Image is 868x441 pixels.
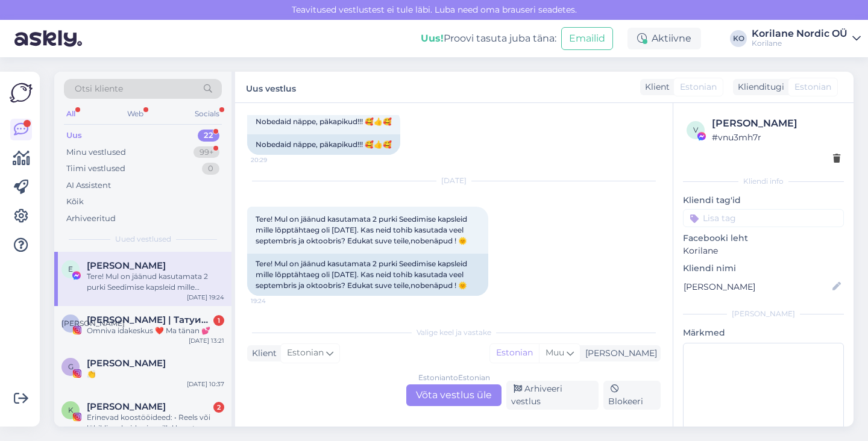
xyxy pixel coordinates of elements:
div: [DATE] 13:21 [189,336,224,345]
span: Nobedaid näppe, päkapikud!!! 🥰👍🥰 [256,117,392,126]
div: All [64,106,78,122]
span: Gertu T [87,358,166,369]
span: Otsi kliente [75,83,123,95]
span: Kristina Karu [87,401,166,412]
input: Lisa tag [683,209,844,227]
span: Estonian [680,81,717,93]
div: Korilane [752,39,848,48]
span: 19:24 [251,296,296,305]
div: [PERSON_NAME] [683,308,844,319]
div: Estonian [490,344,539,362]
div: 22 [198,130,219,142]
span: K [68,405,74,414]
div: Minu vestlused [66,146,126,158]
span: Muu [546,347,564,358]
span: [PERSON_NAME] [61,319,125,328]
div: Klient [640,81,670,93]
div: # vnu3mh7r [712,131,840,144]
div: Web [125,106,146,122]
div: AI Assistent [66,180,111,192]
a: Korilane Nordic OÜKorilane [752,29,861,48]
div: Socials [192,106,222,122]
img: Askly Logo [10,81,33,104]
div: Omniva idakeskus ❤️ Ma tänan 💕 [87,325,224,336]
div: Blokeeri [603,381,661,410]
div: Korilane Nordic OÜ [752,29,848,39]
div: [PERSON_NAME] [580,347,657,360]
label: Uus vestlus [246,79,296,95]
span: v [693,125,698,134]
div: Tere! Mul on jäänud kasutamata 2 purki Seedimise kapsleid mille lõpptähtaeg oli [DATE]. Kas neid ... [87,271,224,293]
span: Uued vestlused [115,234,171,245]
p: Facebooki leht [683,232,844,245]
div: Nobedaid näppe, päkapikud!!! 🥰👍🥰 [247,134,400,155]
span: 20:29 [251,155,296,164]
div: [DATE] [247,175,661,186]
div: Kliendi info [683,176,844,187]
div: Estonian to Estonian [418,372,490,383]
div: Uus [66,130,82,142]
p: Märkmed [683,327,844,339]
div: KO [730,30,747,47]
div: Proovi tasuta juba täna: [421,31,556,46]
p: Korilane [683,245,844,257]
button: Emailid [561,27,613,50]
div: Erinevad koostööideed: • Reels või lühiklipp: kuidas ja millal kasutan Korilase tooteid oma igapä... [87,412,224,434]
div: 0 [202,163,219,175]
div: 99+ [193,146,219,158]
div: Aktiivne [627,28,701,49]
div: 1 [213,315,224,326]
span: АЛИНА | Татуированная мама, специалист по анализу рисунка [87,314,212,325]
span: E [68,264,73,274]
div: 👏 [87,369,224,380]
div: Arhiveeritud [66,213,116,225]
p: Kliendi nimi [683,262,844,275]
div: Tiimi vestlused [66,163,125,175]
div: Klient [247,347,277,360]
div: [PERSON_NAME] [712,116,840,131]
span: Estonian [287,346,324,360]
input: Lisa nimi [684,280,830,293]
span: Estonian [794,81,831,93]
b: Uus! [421,33,444,44]
span: G [68,362,74,371]
div: [DATE] 10:37 [187,380,224,389]
div: 2 [213,402,224,413]
div: Kõik [66,196,84,208]
div: [DATE] 19:24 [187,293,224,302]
div: Võta vestlus üle [406,384,502,406]
span: Elle Klein [87,260,166,271]
div: Tere! Mul on jäänud kasutamata 2 purki Seedimise kapsleid mille lõpptähtaeg oli [DATE]. Kas neid ... [247,254,488,296]
div: Klienditugi [733,81,784,93]
div: Arhiveeri vestlus [506,381,599,410]
div: Valige keel ja vastake [247,327,661,338]
span: Tere! Mul on jäänud kasutamata 2 purki Seedimise kapsleid mille lõpptähtaeg oli [DATE]. Kas neid ... [256,214,469,245]
p: Kliendi tag'id [683,194,844,207]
